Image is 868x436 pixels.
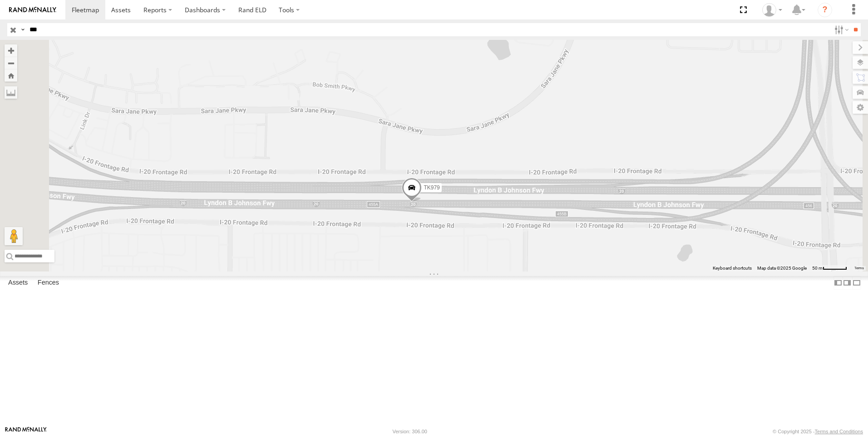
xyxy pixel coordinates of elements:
button: Keyboard shortcuts [713,265,752,271]
button: Zoom Home [5,69,17,82]
label: Assets [4,276,32,289]
label: Dock Summary Table to the Right [843,276,852,289]
div: © Copyright 2025 - [773,429,863,434]
a: Terms (opens in new tab) [854,266,864,270]
label: Search Filter Options [831,23,850,36]
i: ? [818,3,832,17]
span: 50 m [812,266,823,271]
label: Measure [5,86,17,99]
button: Map Scale: 50 m per 50 pixels [809,265,850,271]
a: Visit our Website [5,427,47,436]
span: Map data ©2025 Google [757,266,807,271]
label: Hide Summary Table [852,276,861,289]
div: Norma Casillas [759,3,785,17]
img: rand-logo.svg [9,7,56,13]
button: Drag Pegman onto the map to open Street View [5,227,23,245]
label: Fences [33,276,64,289]
a: Terms and Conditions [815,429,863,434]
label: Search Query [19,23,26,36]
label: Map Settings [853,101,868,114]
button: Zoom in [5,44,17,57]
button: Zoom out [5,57,17,69]
span: TK979 [424,184,439,191]
label: Dock Summary Table to the Left [833,276,843,289]
div: Version: 306.00 [393,429,427,434]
